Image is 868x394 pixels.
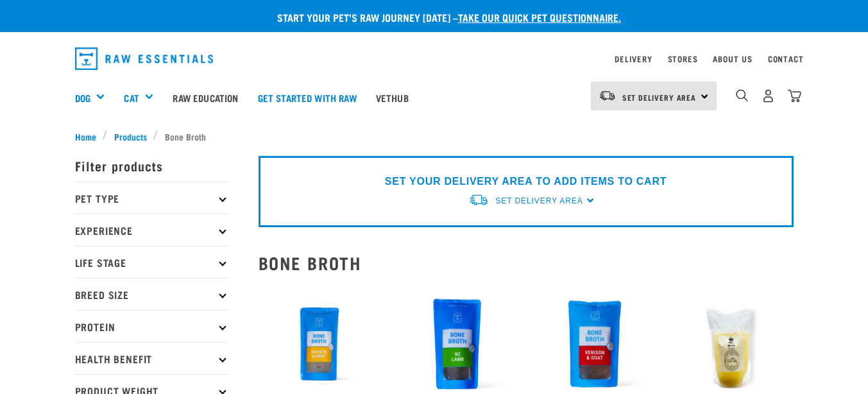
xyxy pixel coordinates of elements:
[385,174,667,189] p: SET YOUR DELIVERY AREA TO ADD ITEMS TO CART
[75,310,229,342] p: Protein
[668,56,698,61] a: Stores
[248,72,366,123] a: Get started with Raw
[75,90,90,105] a: Dog
[75,214,229,246] p: Experience
[736,89,748,101] img: home-icon-1@2x.png
[615,56,652,61] a: Delivery
[75,130,103,143] a: Home
[762,89,775,103] img: user.png
[75,130,794,143] nav: breadcrumbs
[599,90,616,101] img: van-moving.png
[75,182,229,214] p: Pet Type
[713,56,752,61] a: About Us
[75,342,229,374] p: Health Benefit
[107,130,153,143] a: Products
[622,95,697,99] span: Set Delivery Area
[458,14,621,20] a: take our quick pet questionnaire.
[114,130,147,143] span: Products
[65,42,804,75] nav: dropdown navigation
[75,150,229,182] p: Filter products
[124,90,139,105] a: Cat
[75,47,214,70] img: Raw Essentials Logo
[366,72,418,123] a: Vethub
[163,72,248,123] a: Raw Education
[468,193,489,207] img: van-moving.png
[495,196,583,205] span: Set Delivery Area
[788,89,801,103] img: home-icon@2x.png
[75,130,96,143] span: Home
[75,278,229,310] p: Breed Size
[259,253,794,273] h2: Bone Broth
[768,56,804,61] a: Contact
[75,246,229,278] p: Life Stage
